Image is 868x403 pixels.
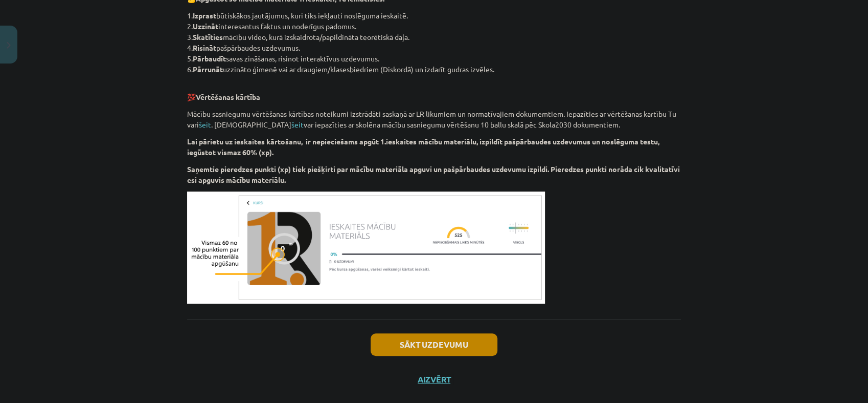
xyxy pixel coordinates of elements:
[187,164,680,184] b: Saņemtie pieredzes punkti (xp) tiek piešķirti par mācību materiāla apguvi un pašpārbaudes uzdevum...
[415,374,453,385] button: Aizvērt
[193,54,226,63] b: Pārbaudīt
[193,22,218,31] b: Uzzināt
[187,81,681,102] p: 💯
[187,137,659,157] b: Lai pārietu uz ieskaites kārtošanu, ir nepieciešams apgūt 1.ieskaites mācību materiālu, izpildīt ...
[193,32,223,41] b: Skatīties
[196,92,260,101] b: Vērtēšanas kārtība
[291,120,304,129] a: šeit
[193,65,223,74] b: Pārrunāt
[7,42,11,49] img: icon-close-lesson-0947bae3869378f0d4975bcd49f059093ad1ed9edebbc8119c70593378902aed.svg
[193,43,216,52] b: Risināt
[193,11,216,20] b: Izprast
[371,333,497,356] button: Sākt uzdevumu
[187,10,681,75] p: 1. būtiskākos jautājumus, kuri tiks iekļauti noslēguma ieskaitē. 2. interesantus faktus un noderī...
[199,120,211,129] a: šeit
[187,109,681,130] p: Mācību sasniegumu vērtēšanas kārtības noteikumi izstrādāti saskaņā ar LR likumiem un normatīvajie...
